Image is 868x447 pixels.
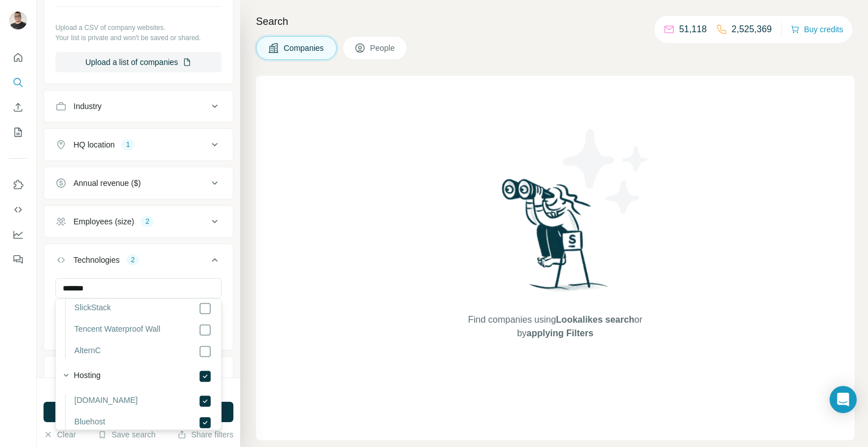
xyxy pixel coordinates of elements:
[830,386,857,413] div: Open Intercom Messenger
[73,101,102,112] div: Industry
[74,370,101,383] label: Hosting
[9,224,27,245] button: Dashboard
[73,216,134,227] div: Employees (size)
[9,47,27,68] button: Quick start
[75,394,138,408] label: [DOMAIN_NAME]
[9,175,27,195] button: Use Surfe on LinkedIn
[75,416,105,429] label: Bluehost
[9,249,27,270] button: Feedback
[73,254,120,266] div: Technologies
[44,93,233,120] button: Industry
[9,72,27,93] button: Search
[55,23,222,33] p: Upload a CSV of company websites.
[556,315,635,324] span: Lookalikes search
[141,216,154,227] div: 2
[9,97,27,118] button: Enrich CSV
[44,429,76,440] button: Clear
[497,176,614,302] img: Surfe Illustration - Woman searching with binoculars
[465,313,645,340] span: Find companies using or by
[9,11,27,29] img: Avatar
[44,402,233,422] button: Run search
[75,323,160,337] label: Tencent Waterproof Wall
[44,359,233,386] button: Keywords
[9,199,27,220] button: Use Surfe API
[791,21,843,37] button: Buy credits
[9,122,27,142] button: My lists
[256,14,854,29] h4: Search
[121,140,134,150] div: 1
[555,121,657,223] img: Surfe Illustration - Stars
[75,345,101,358] label: AlternC
[55,33,222,43] p: Your list is private and won't be saved or shared.
[370,42,396,54] span: People
[732,23,772,36] p: 2,525,369
[44,170,233,197] button: Annual revenue ($)
[55,52,222,72] button: Upload a list of companies
[527,328,593,338] span: applying Filters
[75,302,111,315] label: SlickStack
[127,255,140,265] div: 2
[44,131,233,158] button: HQ location1
[73,139,115,150] div: HQ location
[177,429,233,440] button: Share filters
[284,42,325,54] span: Companies
[98,429,155,440] button: Save search
[73,177,141,189] div: Annual revenue ($)
[44,208,233,235] button: Employees (size)2
[44,246,233,278] button: Technologies2
[679,23,707,36] p: 51,118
